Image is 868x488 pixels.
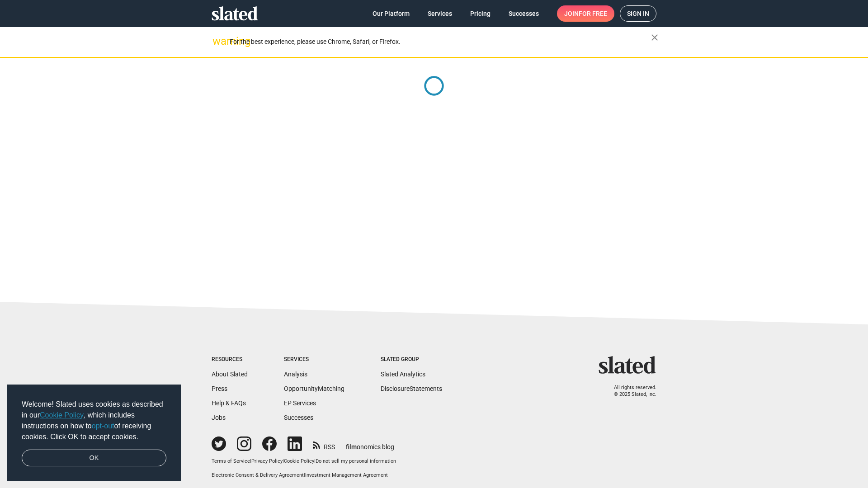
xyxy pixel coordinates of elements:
[420,5,459,22] a: Services
[314,458,316,464] span: |
[316,458,396,465] button: Do not sell my personal information
[284,385,344,392] a: OpportunityMatching
[381,371,425,378] a: Slated Analytics
[212,36,223,47] mat-icon: warning
[40,411,84,419] a: Cookie Policy
[283,458,284,464] span: |
[620,5,656,22] a: Sign in
[381,385,442,392] a: DisclosureStatements
[284,399,316,407] a: EP Services
[346,436,394,451] a: filmonomics blog
[579,5,607,22] span: for free
[509,5,539,22] span: Successes
[649,32,660,43] mat-icon: close
[284,414,313,421] a: Successes
[627,6,649,21] span: Sign in
[305,472,388,478] a: Investment Management Agreement
[304,472,305,478] span: |
[7,385,181,481] div: cookieconsent
[230,36,651,48] div: For the best experience, please use Chrome, Safari, or Firefox.
[284,371,307,378] a: Analysis
[284,356,344,363] div: Services
[22,450,166,467] a: dismiss cookie message
[212,356,248,363] div: Resources
[557,5,614,22] a: Joinfor free
[250,458,251,464] span: |
[346,443,357,450] span: film
[212,385,227,392] a: Press
[212,472,304,478] a: Electronic Consent & Delivery Agreement
[212,458,250,464] a: Terms of Service
[22,399,166,442] span: Welcome! Slated uses cookies as described in our , which includes instructions on how to of recei...
[463,5,498,22] a: Pricing
[251,458,283,464] a: Privacy Policy
[604,385,656,398] p: All rights reserved. © 2025 Slated, Inc.
[501,5,546,22] a: Successes
[381,356,442,363] div: Slated Group
[92,422,114,430] a: opt-out
[470,5,491,22] span: Pricing
[564,5,607,22] span: Join
[212,371,248,378] a: About Slated
[212,414,226,421] a: Jobs
[284,458,314,464] a: Cookie Policy
[373,5,410,22] span: Our Platform
[212,399,246,407] a: Help & FAQs
[428,5,452,22] span: Services
[313,437,335,451] a: RSS
[365,5,417,22] a: Our Platform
